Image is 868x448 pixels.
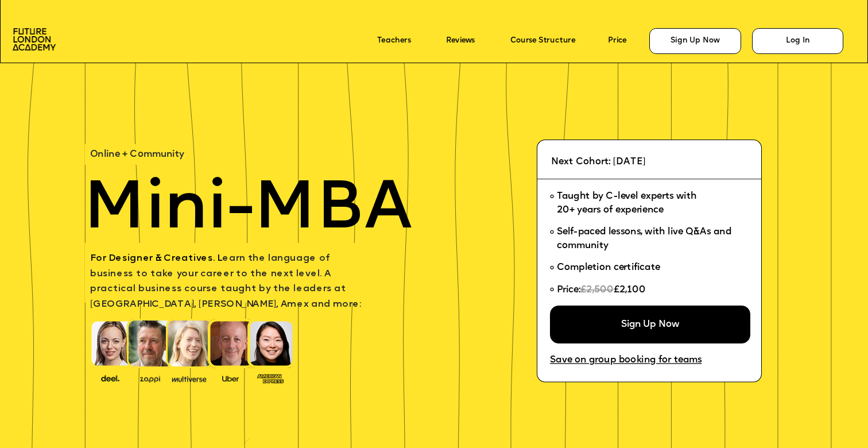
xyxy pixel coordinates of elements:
img: image-99cff0b2-a396-4aab-8550-cf4071da2cb9.png [214,373,247,383]
span: £2,100 [614,285,646,295]
span: Price: [557,285,580,295]
span: earn the language of business to take your career to the next level. A practical business course ... [90,254,361,309]
img: image-388f4489-9820-4c53-9b08-f7df0b8d4ae2.png [93,372,127,383]
span: Mini-MBA [83,176,412,244]
span: For Designer & Creatives. L [90,254,222,263]
a: Teachers [377,37,411,45]
span: Self-paced lessons, with live Q&As and community [557,228,734,251]
a: Reviews [446,37,475,45]
img: image-93eab660-639c-4de6-957c-4ae039a0235a.png [253,372,287,384]
img: image-b7d05013-d886-4065-8d38-3eca2af40620.png [169,372,210,383]
a: Price [608,37,626,45]
a: Save on group booking for teams [550,356,702,366]
span: Taught by C-level experts with 20+ years of experience [557,192,697,215]
span: £2,500 [580,285,614,295]
img: image-aac980e9-41de-4c2d-a048-f29dd30a0068.png [13,28,56,50]
img: image-b2f1584c-cbf7-4a77-bbe0-f56ae6ee31f2.png [133,373,167,383]
span: Next Cohort: [DATE] [551,157,645,167]
span: Completion certificate [557,263,660,272]
span: Online + Community [90,150,184,160]
a: Course Structure [510,37,576,45]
